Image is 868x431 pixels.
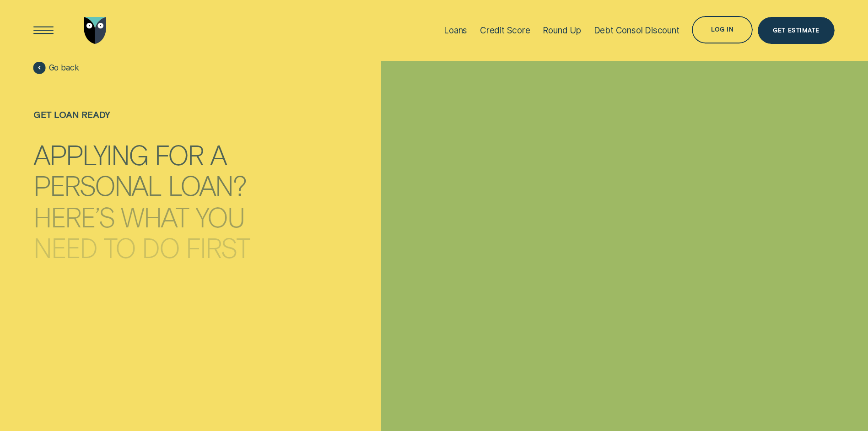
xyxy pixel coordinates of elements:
[49,63,79,73] span: Go back
[33,203,114,230] div: Here’s
[168,172,246,199] div: Loan?
[210,141,226,168] div: a
[758,17,835,44] a: Get Estimate
[594,25,679,36] div: Debt Consol Discount
[33,61,79,74] a: Go back
[33,234,97,261] div: Need
[543,25,581,36] div: Round Up
[142,234,179,261] div: Do
[103,234,136,261] div: to
[186,234,250,261] div: First
[33,141,148,168] div: Applying
[33,109,250,120] div: Get loan ready
[480,25,530,36] div: Credit Score
[444,25,467,36] div: Loans
[195,203,244,230] div: You
[121,203,189,230] div: What
[692,16,753,43] button: Log in
[33,172,162,199] div: Personal
[33,135,250,245] h1: Applying for a Personal Loan? Here’s What You Need to Do First
[84,17,107,44] img: Wisr
[155,141,204,168] div: for
[30,17,57,44] button: Open Menu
